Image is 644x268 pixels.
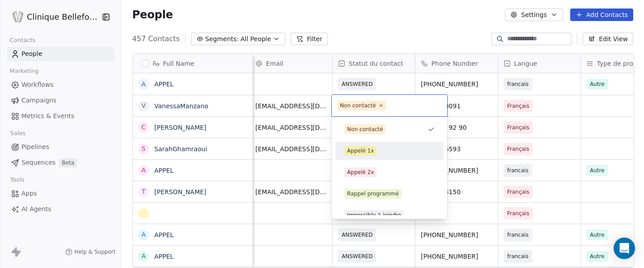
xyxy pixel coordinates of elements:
[347,190,399,198] div: Rappel programmé
[335,120,444,224] div: Suggestions
[347,211,401,219] div: Impossible à joindre
[347,168,374,176] div: Appelé 2x
[347,125,383,133] div: Non contacté
[340,102,376,110] div: Non contacté
[347,147,374,155] div: Appelé 1x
